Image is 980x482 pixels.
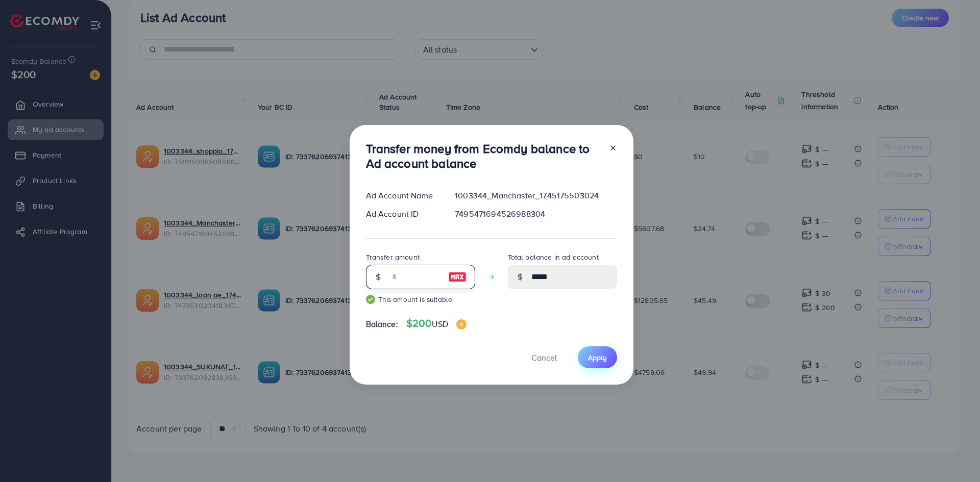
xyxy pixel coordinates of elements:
[588,352,607,363] span: Apply
[366,295,375,304] img: guide
[358,208,447,220] div: Ad Account ID
[531,352,557,363] span: Cancel
[519,346,570,368] button: Cancel
[366,294,475,305] small: This amount is suitable
[448,271,467,283] img: image
[366,141,601,171] h3: Transfer money from Ecomdy balance to Ad account balance
[406,317,467,330] h4: $200
[358,190,447,201] div: Ad Account Name
[366,318,398,330] span: Balance:
[508,252,599,262] label: Total balance in ad account
[578,346,617,368] button: Apply
[447,190,625,201] div: 1003344_Manchaster_1745175503024
[456,319,467,329] img: image
[447,208,625,220] div: 7495471694526988304
[366,252,420,262] label: Transfer amount
[937,436,972,474] iframe: Chat
[432,318,448,329] span: USD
